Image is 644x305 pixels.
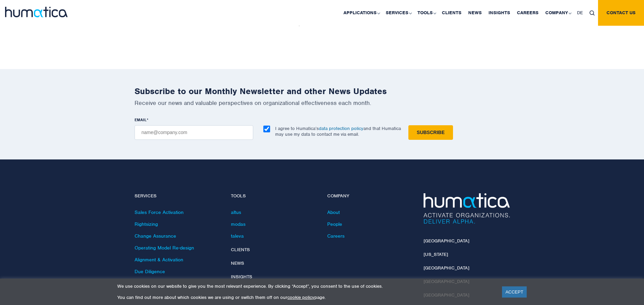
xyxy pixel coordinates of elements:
[275,126,401,137] p: I agree to Humatica’s and that Humatica may use my data to contact me via email.
[231,247,250,253] a: Clients
[327,209,340,215] a: About
[135,245,194,251] a: Operating Model Re-design
[327,221,342,227] a: People
[135,86,510,96] h2: Subscribe to our Monthly Newsletter and other News Updates
[424,193,510,224] img: Humatica
[135,221,158,227] a: Rightsizing
[577,10,583,16] span: DE
[135,193,221,199] h4: Services
[408,125,453,140] input: Subscribe
[327,233,344,239] a: Careers
[590,10,595,16] img: search_icon
[231,209,241,215] a: altus
[327,193,413,199] h4: Company
[231,260,244,266] a: News
[424,252,448,257] a: [US_STATE]
[231,221,245,227] a: modas
[263,126,270,132] input: I agree to Humatica’sdata protection policyand that Humatica may use my data to contact me via em...
[135,268,165,275] a: Due Diligence
[424,238,469,244] a: [GEOGRAPHIC_DATA]
[135,257,183,263] a: Alignment & Activation
[231,193,317,199] h4: Tools
[135,117,147,123] span: EMAIL
[231,274,252,280] a: Insights
[287,295,314,300] a: cookie policy
[424,265,469,271] a: [GEOGRAPHIC_DATA]
[117,295,494,300] p: You can find out more about which cookies we are using or switch them off on our page.
[135,99,510,107] p: Receive our news and valuable perspectives on organizational effectiveness each month.
[135,209,184,215] a: Sales Force Activation
[5,7,68,17] img: logo
[502,286,527,298] a: ACCEPT
[135,233,176,239] a: Change Assurance
[135,125,253,140] input: name@company.com
[319,126,363,131] a: data protection policy
[117,283,494,289] p: We use cookies on our website to give you the most relevant experience. By clicking “Accept”, you...
[231,233,244,239] a: taleva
